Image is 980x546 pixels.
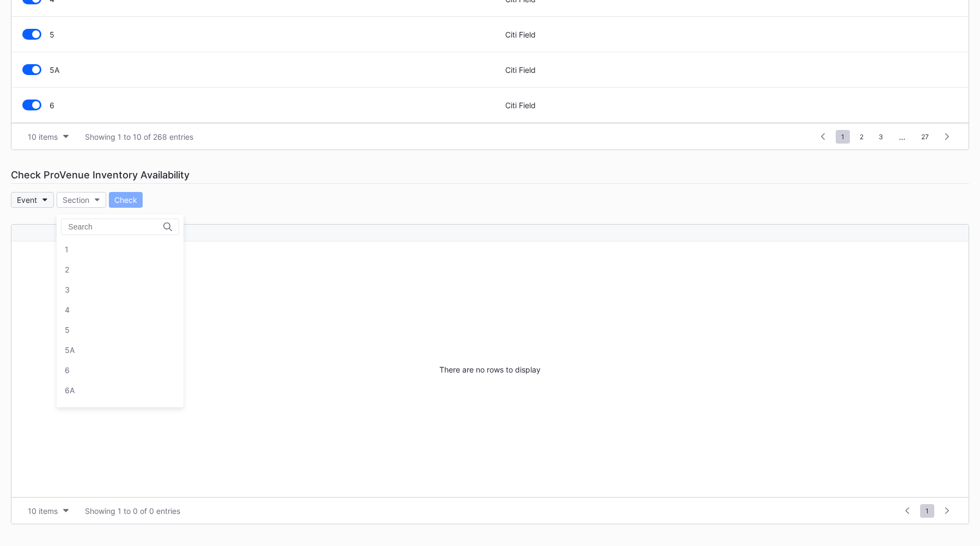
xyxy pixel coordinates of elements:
div: 5A [65,345,75,355]
div: Showing 1 to 10 of 268 entries [85,132,193,141]
input: Search [68,222,163,231]
div: There are no rows to display [11,241,969,497]
button: Event [11,192,54,208]
span: 1 [836,130,850,144]
button: 10 items [22,129,74,144]
span: 2 [854,130,869,144]
button: 10 items [22,504,74,518]
div: 6A [65,386,75,395]
div: 5 [65,325,70,334]
div: Section [63,195,89,204]
div: Showing 1 to 0 of 0 entries [85,506,180,516]
div: 3 [65,285,70,294]
div: 2 [65,265,69,274]
span: 3 [873,130,889,144]
div: Check [114,195,137,204]
div: ... [891,132,914,141]
div: 1 [65,245,69,254]
div: Event [17,195,37,204]
button: Check [109,192,143,208]
div: 6 [65,365,70,375]
span: 1 [920,504,934,518]
div: Check ProVenue Inventory Availability [11,166,969,184]
div: 10 items [28,132,58,141]
button: Section [57,192,106,208]
span: 27 [916,130,934,144]
div: 10 items [28,506,58,516]
div: 4 [65,305,70,314]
